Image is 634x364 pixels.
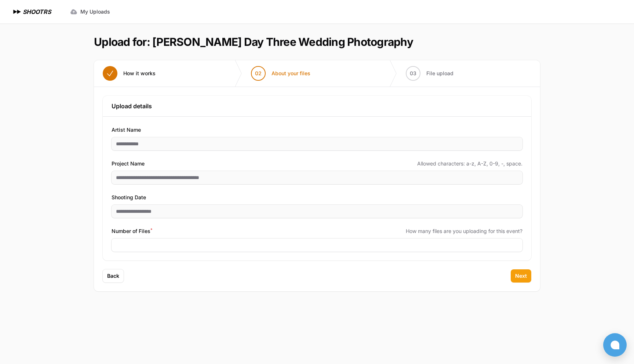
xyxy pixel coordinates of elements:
[272,70,310,77] span: About your files
[12,7,51,16] a: SHOOTRS SHOOTRS
[12,7,23,16] img: SHOOTRS
[397,60,462,87] button: 03 File upload
[112,193,146,202] span: Shooting Date
[112,227,152,236] span: Number of Files
[603,333,627,357] button: Open chat window
[410,70,416,77] span: 03
[23,7,51,16] h1: SHOOTRS
[417,160,522,167] span: Allowed characters: a-z, A-Z, 0-9, -, space.
[406,227,522,235] span: How many files are you uploading for this event?
[426,70,453,77] span: File upload
[66,5,114,18] a: My Uploads
[515,272,527,280] span: Next
[107,272,119,280] span: Back
[511,269,531,283] button: Next
[242,60,319,87] button: 02 About your files
[94,60,164,87] button: How it works
[80,8,110,15] span: My Uploads
[112,159,145,168] span: Project Name
[94,35,413,48] h1: Upload for: [PERSON_NAME] Day Three Wedding Photography
[112,102,522,110] h3: Upload details
[103,269,124,283] button: Back
[255,70,262,77] span: 02
[123,70,156,77] span: How it works
[112,125,141,134] span: Artist Name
